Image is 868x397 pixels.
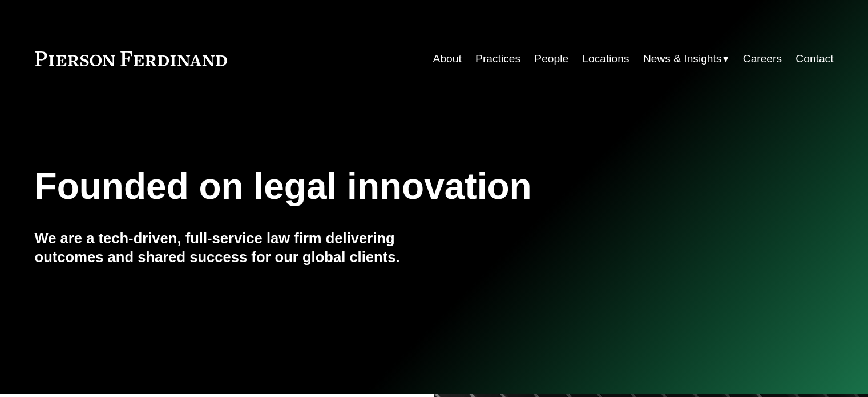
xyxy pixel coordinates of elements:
[796,48,833,70] a: Contact
[643,49,722,69] span: News & Insights
[534,48,568,70] a: People
[643,48,729,70] a: folder dropdown
[35,229,434,266] h4: We are a tech-driven, full-service law firm delivering outcomes and shared success for our global...
[743,48,782,70] a: Careers
[475,48,520,70] a: Practices
[433,48,462,70] a: About
[582,48,629,70] a: Locations
[35,166,701,207] h1: Founded on legal innovation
